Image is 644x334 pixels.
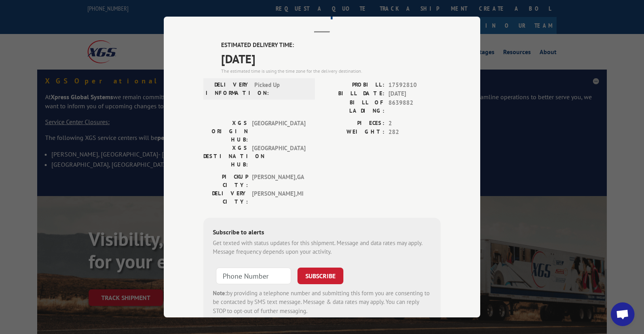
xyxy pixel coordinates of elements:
label: WEIGHT: [322,128,385,137]
input: Phone Number [216,268,291,284]
div: Subscribe to alerts [213,227,431,239]
label: BILL DATE: [322,89,385,98]
span: Picked Up [254,81,308,97]
div: Get texted with status updates for this shipment. Message and data rates may apply. Message frequ... [213,239,431,257]
span: [PERSON_NAME] , GA [252,173,305,189]
span: [PERSON_NAME] , MI [252,189,305,206]
a: Open chat [611,302,635,326]
label: XGS ORIGIN HUB: [203,119,248,144]
label: PROBILL: [322,81,385,90]
span: [DATE] [388,89,441,98]
label: BILL OF LADING: [322,98,385,115]
strong: Note: [213,289,227,297]
label: PIECES: [322,119,385,128]
label: PICKUP CITY: [203,173,248,189]
label: DELIVERY CITY: [203,189,248,206]
span: [GEOGRAPHIC_DATA] [252,119,305,144]
span: 8639882 [388,98,441,115]
label: ESTIMATED DELIVERY TIME: [221,41,441,50]
span: 282 [388,128,441,137]
span: [DATE] [221,50,441,68]
label: XGS DESTINATION HUB: [203,144,248,169]
span: 2 [388,119,441,128]
button: SUBSCRIBE [297,268,343,284]
div: The estimated time is using the time zone for the delivery destination. [221,68,441,75]
label: DELIVERY INFORMATION: [206,81,250,97]
span: [GEOGRAPHIC_DATA] [252,144,305,169]
span: 17592810 [388,81,441,90]
div: by providing a telephone number and submitting this form you are consenting to be contacted by SM... [213,289,431,316]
